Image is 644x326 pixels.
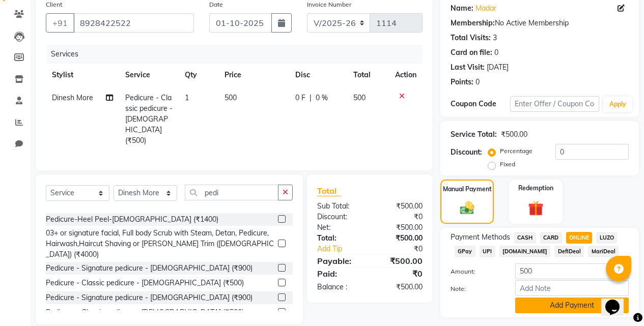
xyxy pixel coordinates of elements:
[596,232,617,244] span: LUZO
[185,93,189,102] span: 1
[487,62,509,73] div: [DATE]
[451,18,629,28] div: No Active Membership
[310,268,370,280] div: Paid:
[310,201,370,212] div: Sub Total:
[523,199,548,218] img: _gift.svg
[119,64,179,86] th: Service
[370,282,430,292] div: ₹500.00
[601,285,634,316] iframe: chat widget
[310,282,370,292] div: Balance :
[515,298,629,313] button: Add Payment
[295,93,305,103] span: 0 F
[179,64,218,86] th: Qty
[370,222,430,233] div: ₹500.00
[310,93,312,103] span: |
[46,64,119,86] th: Stylist
[451,62,485,73] div: Last Visit:
[518,184,553,193] label: Redemption
[316,93,328,103] span: 0 %
[225,93,237,102] span: 500
[554,246,584,257] span: DefiDeal
[515,263,629,279] input: Amount
[455,246,475,257] span: GPay
[451,99,510,109] div: Coupon Code
[310,255,370,267] div: Payable:
[451,18,495,28] div: Membership:
[389,64,423,86] th: Action
[500,160,515,169] label: Fixed
[499,246,551,257] span: [DOMAIN_NAME]
[353,93,366,102] span: 500
[510,96,599,112] input: Enter Offer / Coupon Code
[46,214,218,225] div: Pedicure-Heel Peel-[DEMOGRAPHIC_DATA] (₹1400)
[588,246,619,257] span: MariDeal
[317,186,341,196] span: Total
[451,33,491,43] div: Total Visits:
[443,185,492,194] label: Manual Payment
[493,33,497,43] div: 3
[46,307,244,318] div: Pedicure - Classic pedicure - [DEMOGRAPHIC_DATA] (₹500)
[480,246,495,257] span: UPI
[370,268,430,280] div: ₹0
[451,77,473,87] div: Points:
[46,292,253,303] div: Pedicure - Signature pedicure - [DEMOGRAPHIC_DATA] (₹900)
[514,232,536,244] span: CASH
[310,233,370,244] div: Total:
[218,64,289,86] th: Price
[370,233,430,244] div: ₹500.00
[501,129,527,140] div: ₹500.00
[451,147,482,158] div: Discount:
[494,47,498,58] div: 0
[310,212,370,222] div: Discount:
[73,13,194,33] input: Search by Name/Mobile/Email/Code
[370,255,430,267] div: ₹500.00
[566,232,593,244] span: ONLINE
[370,201,430,212] div: ₹500.00
[451,232,510,243] span: Payment Methods
[475,3,496,14] a: Madar
[380,244,430,254] div: ₹0
[46,278,244,288] div: Pedicure - Classic pedicure - [DEMOGRAPHIC_DATA] (₹500)
[52,93,93,102] span: Dinesh More
[451,129,497,140] div: Service Total:
[475,77,480,87] div: 0
[443,267,508,276] label: Amount:
[310,244,380,254] a: Add Tip
[125,93,173,145] span: Pedicure - Classic pedicure - [DEMOGRAPHIC_DATA] (₹500)
[540,232,562,244] span: CARD
[451,3,473,14] div: Name:
[46,13,74,33] button: +91
[310,222,370,233] div: Net:
[451,47,492,58] div: Card on file:
[603,97,632,112] button: Apply
[456,200,479,216] img: _cash.svg
[500,146,533,156] label: Percentage
[443,284,508,293] label: Note:
[185,185,278,200] input: Search or Scan
[47,45,430,64] div: Services
[515,280,629,296] input: Add Note
[347,64,389,86] th: Total
[46,228,274,260] div: 03+ or signature facial, Full body Scrub with Steam, Detan, Pedicure, Hairwash,Haircut Shaving or...
[370,212,430,222] div: ₹0
[46,263,253,274] div: Pedicure - Signature pedicure - [DEMOGRAPHIC_DATA] (₹900)
[289,64,347,86] th: Disc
